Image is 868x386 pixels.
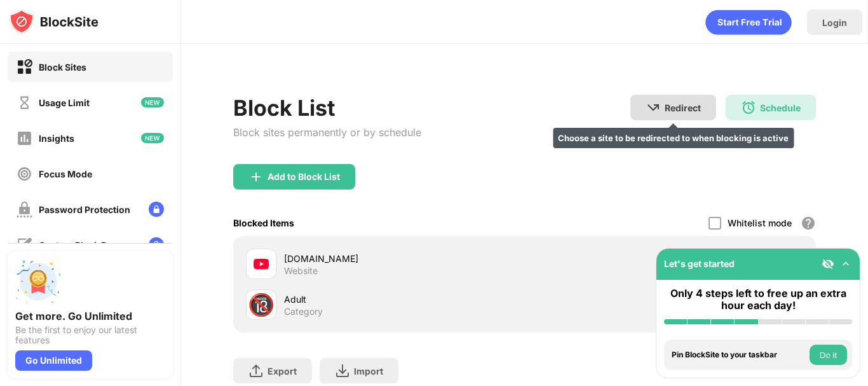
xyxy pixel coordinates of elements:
[15,350,92,371] div: Go Unlimited
[17,95,32,111] img: time-usage-off.svg
[268,366,297,376] div: Export
[141,133,164,143] img: new-icon.svg
[284,252,525,265] div: [DOMAIN_NAME]
[17,130,32,146] img: insights-off.svg
[839,258,852,270] img: omni-setup-toggle.svg
[233,217,294,228] div: Blocked Items
[39,97,90,108] div: Usage Limit
[665,102,701,113] div: Redirect
[233,126,421,139] div: Block sites permanently or by schedule
[284,306,323,317] div: Category
[39,240,123,251] div: Custom Block Page
[822,17,847,28] div: Login
[233,95,421,121] div: Block List
[284,293,525,306] div: Adult
[141,97,164,107] img: new-icon.svg
[672,350,806,359] div: Pin BlockSite to your taskbar
[284,265,318,277] div: Website
[9,9,98,34] img: logo-blocksite.svg
[149,237,164,252] img: lock-menu.svg
[248,292,275,318] div: 🔞
[39,169,92,179] div: Focus Mode
[728,217,792,228] div: Whitelist mode
[17,166,32,182] img: focus-off.svg
[39,62,86,72] div: Block Sites
[15,310,165,322] div: Get more. Go Unlimited
[39,133,74,144] div: Insights
[810,345,847,365] button: Do it
[664,287,852,312] div: Only 4 steps left to free up an extra hour each day!
[822,258,834,270] img: eye-not-visible.svg
[39,204,130,215] div: Password Protection
[553,128,794,148] div: Choose a site to be redirected to when blocking is active
[254,256,269,272] img: favicons
[268,172,340,182] div: Add to Block List
[760,102,801,113] div: Schedule
[15,325,165,345] div: Be the first to enjoy our latest features
[705,10,792,35] div: animation
[17,237,32,253] img: customize-block-page-off.svg
[664,258,735,269] div: Let's get started
[354,366,383,376] div: Import
[149,202,164,217] img: lock-menu.svg
[17,59,32,75] img: block-on.svg
[17,202,32,217] img: password-protection-off.svg
[15,259,61,305] img: push-unlimited.svg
